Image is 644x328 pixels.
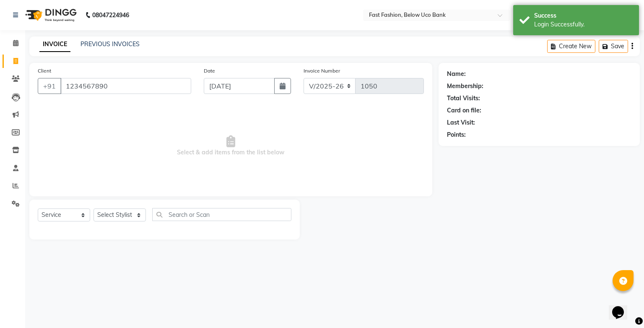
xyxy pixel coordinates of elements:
button: Save [599,40,628,53]
a: INVOICE [39,37,70,52]
div: Card on file: [447,106,481,115]
span: Select & add items from the list below [38,104,424,188]
div: Login Successfully. [534,20,633,29]
div: Membership: [447,82,483,91]
button: Create New [547,40,595,53]
label: Client [38,67,51,75]
label: Invoice Number [304,67,340,75]
button: +91 [38,78,61,94]
div: Name: [447,70,466,78]
a: PREVIOUS INVOICES [80,40,140,48]
div: Last Visit: [447,118,475,127]
img: logo [21,3,79,27]
input: Search or Scan [152,208,291,221]
div: Points: [447,130,466,139]
label: Date [204,67,215,75]
div: Total Visits: [447,94,480,103]
input: Search by Name/Mobile/Email/Code [60,78,191,94]
b: 08047224946 [92,3,129,27]
iframe: chat widget [609,294,636,320]
div: Success [534,11,633,20]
